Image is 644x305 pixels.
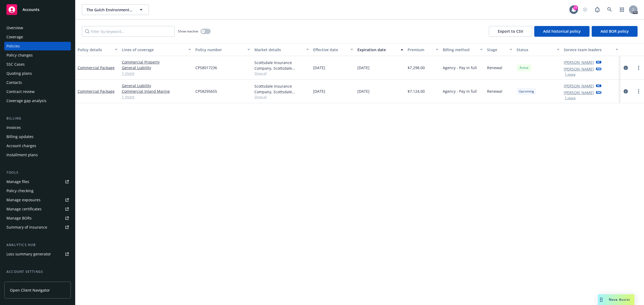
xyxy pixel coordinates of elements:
div: Policy checking [6,187,34,195]
a: Invoices [4,123,71,132]
a: Report a Bug [592,4,603,15]
div: Tools [4,170,71,175]
span: Show all [254,95,309,99]
div: SSC Cases [6,60,25,69]
a: 1 more [122,70,191,76]
span: CPS8295655 [195,88,217,94]
span: $7,124.00 [408,88,425,94]
button: 1 more [565,73,576,76]
div: Policy changes [6,51,33,59]
a: Installment plans [4,151,71,159]
a: Policy checking [4,187,71,195]
span: [DATE] [313,65,325,70]
span: The Gulch Environmental Foundation [86,7,133,13]
a: Coverage [4,33,71,41]
div: Overview [6,24,23,32]
span: Add BOR policy [601,29,629,34]
a: SSC Cases [4,60,71,69]
span: Add historical policy [543,29,581,34]
a: Accounts [4,2,71,17]
div: Status [517,47,554,53]
a: [PERSON_NAME] [564,66,594,72]
div: Market details [254,47,303,53]
a: [PERSON_NAME] [564,90,594,95]
div: Premium [408,47,433,53]
button: Policy details [75,43,120,56]
div: Quoting plans [6,69,32,78]
a: [PERSON_NAME] [564,83,594,89]
div: Service team leaders [564,47,613,53]
span: Open Client Navigator [10,287,50,293]
span: Renewal [487,88,502,94]
a: Policy changes [4,51,71,59]
a: Commercial Package [78,89,115,94]
div: Scottsdale Insurance Company, Scottsdale Insurance Company (Nationwide), Burns & [PERSON_NAME] [254,83,309,95]
a: General Liability [122,83,191,88]
button: The Gulch Environmental Foundation [82,4,149,15]
div: Service team [6,277,30,285]
span: Nova Assist [609,297,630,302]
div: Account charges [6,142,36,150]
a: circleInformation [623,65,629,71]
div: Expiration date [357,47,397,53]
a: Manage exposures [4,196,71,204]
div: Policy number [195,47,244,53]
a: Loss summary generator [4,250,71,258]
span: Show inactive [178,29,198,34]
button: Export to CSV [489,26,532,37]
div: Policies [6,42,20,50]
button: Lines of coverage [120,43,193,56]
a: Commercial Property [122,59,191,65]
a: Summary of insurance [4,223,71,232]
button: Billing method [441,43,485,56]
div: Policy details [78,47,112,53]
button: Premium [405,43,441,56]
div: Billing [4,116,71,121]
div: Analytics hub [4,242,71,248]
div: Installment plans [6,151,38,159]
a: Service team [4,277,71,285]
div: 77 [573,5,578,10]
button: Stage [485,43,514,56]
a: Coverage gap analysis [4,96,71,105]
span: Agency - Pay in full [443,65,477,70]
button: Expiration date [355,43,405,56]
span: Agency - Pay in full [443,88,477,94]
button: Nova Assist [598,294,634,305]
a: [PERSON_NAME] [564,59,594,65]
button: Market details [252,43,311,56]
a: Start snowing [580,4,590,15]
div: Manage exposures [6,196,41,204]
a: more [635,65,642,71]
a: Overview [4,24,71,32]
div: Summary of insurance [6,223,47,232]
div: Manage certificates [6,205,42,213]
a: Quoting plans [4,69,71,78]
a: more [635,88,642,95]
div: Contacts [6,78,22,87]
span: Upcoming [519,89,534,94]
span: CPS8017236 [195,65,217,70]
div: Stage [487,47,506,53]
a: Commercial Inland Marine [122,88,191,94]
button: Service team leaders [562,43,621,56]
a: Policies [4,42,71,50]
div: Billing updates [6,132,34,141]
button: 1 more [565,96,576,100]
div: Manage files [6,177,29,186]
span: Accounts [23,8,39,12]
span: Renewal [487,65,502,70]
a: Contacts [4,78,71,87]
a: 1 more [122,94,191,100]
a: Billing updates [4,132,71,141]
div: Invoices [6,123,21,132]
span: Active [519,65,529,70]
button: Status [514,43,562,56]
div: Contract review [6,87,35,96]
span: [DATE] [313,88,325,94]
button: Effective date [311,43,355,56]
span: [DATE] [357,65,369,70]
a: Contract review [4,87,71,96]
a: Manage files [4,177,71,186]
